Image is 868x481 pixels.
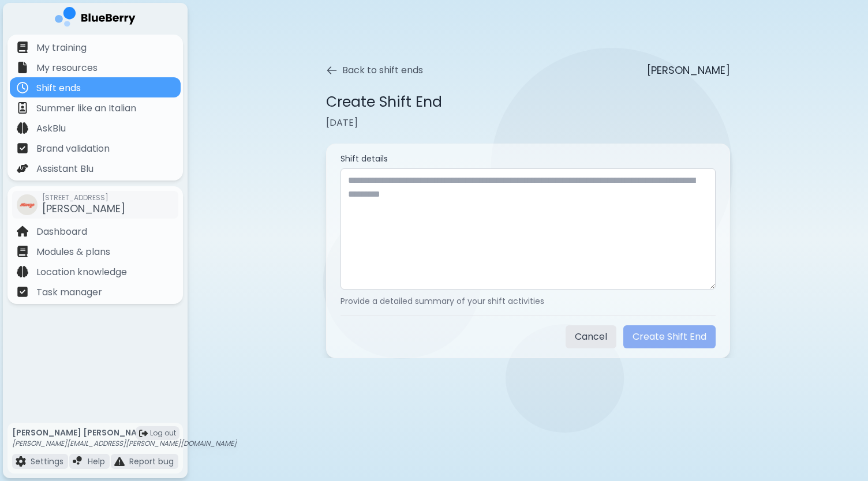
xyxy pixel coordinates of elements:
[36,245,110,259] p: Modules & plans
[36,162,93,176] p: Assistant Blu
[36,265,127,279] p: Location knowledge
[36,102,136,115] p: Summer like an Italian
[36,41,87,55] p: My training
[42,201,125,216] span: [PERSON_NAME]
[17,286,28,298] img: file icon
[150,429,176,438] span: Log out
[42,193,125,202] span: [STREET_ADDRESS]
[73,456,83,467] img: file icon
[17,163,28,174] img: file icon
[17,102,28,114] img: file icon
[17,122,28,134] img: file icon
[31,456,63,467] p: Settings
[17,246,28,257] img: file icon
[36,142,110,156] p: Brand validation
[12,439,237,448] p: [PERSON_NAME][EMAIL_ADDRESS][PERSON_NAME][DOMAIN_NAME]
[114,456,125,467] img: file icon
[326,116,730,130] p: [DATE]
[647,62,730,78] p: [PERSON_NAME]
[16,456,26,467] img: file icon
[341,153,716,164] label: Shift details
[36,122,66,136] p: AskBlu
[88,456,105,467] p: Help
[566,325,616,348] button: Cancel
[17,42,28,53] img: file icon
[17,82,28,93] img: file icon
[55,7,136,31] img: company logo
[326,92,442,111] h1: Create Shift End
[12,427,237,438] p: [PERSON_NAME] [PERSON_NAME]
[129,456,174,467] p: Report bug
[341,296,716,306] p: Provide a detailed summary of your shift activities
[17,226,28,237] img: file icon
[36,81,81,95] p: Shift ends
[623,325,716,348] button: Create Shift End
[36,285,102,299] p: Task manager
[326,63,423,77] button: Back to shift ends
[36,61,98,75] p: My resources
[17,194,38,215] img: company thumbnail
[36,225,87,239] p: Dashboard
[17,266,28,277] img: file icon
[17,62,28,73] img: file icon
[17,142,28,154] img: file icon
[139,429,148,438] img: logout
